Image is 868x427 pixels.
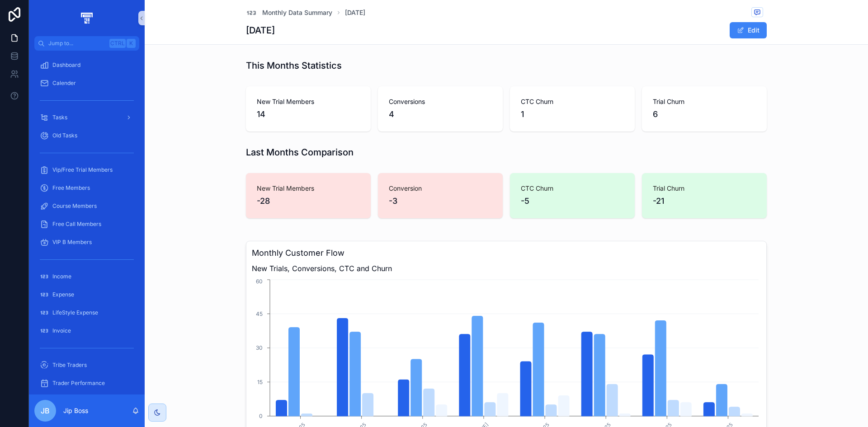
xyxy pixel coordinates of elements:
[34,234,139,250] a: VIP B Members
[34,198,139,214] a: Course Members
[345,8,365,17] a: [DATE]
[389,195,492,207] span: -3
[52,114,67,121] span: Tasks
[34,109,139,126] a: Tasks
[257,195,360,207] span: -28
[48,40,106,47] span: Jump to...
[256,310,263,317] tspan: 45
[521,97,624,106] span: CTC Churn
[252,263,761,274] span: New Trials, Conversions, CTC and Churn
[256,278,263,285] tspan: 60
[109,39,126,48] span: Ctrl
[389,184,492,193] span: Conversion
[79,11,94,25] img: App logo
[34,216,139,232] a: Free Call Members
[52,61,80,69] span: Dashboard
[52,202,97,210] span: Course Members
[259,413,263,419] tspan: 0
[246,7,332,18] a: Monthly Data Summary
[34,323,139,339] a: Invoice
[389,108,492,121] span: 4
[730,22,767,38] button: Edit
[52,291,74,298] span: Expense
[257,184,360,193] span: New Trial Members
[257,379,263,385] tspan: 15
[34,75,139,91] a: Calender
[34,286,139,303] a: Expense
[52,166,113,174] span: Vip/Free Trial Members
[41,405,50,416] span: JB
[521,108,624,121] span: 1
[262,8,332,17] span: Monthly Data Summary
[29,51,145,394] div: scrollable content
[127,40,135,47] span: K
[52,221,101,228] span: Free Call Members
[52,184,90,192] span: Free Members
[653,195,756,207] span: -21
[653,108,756,121] span: 6
[653,184,756,193] span: Trial Churn
[257,108,360,121] span: 14
[52,361,87,369] span: Tribe Traders
[52,327,71,334] span: Invoice
[653,97,756,106] span: Trial Churn
[34,162,139,178] a: Vip/Free Trial Members
[34,57,139,73] a: Dashboard
[34,180,139,196] a: Free Members
[34,375,139,391] a: Trader Performance
[52,80,76,87] span: Calender
[52,132,77,139] span: Old Tasks
[257,97,360,106] span: New Trial Members
[246,146,354,159] h1: Last Months Comparison
[34,357,139,373] a: Tribe Traders
[246,24,275,37] h1: [DATE]
[34,36,139,51] button: Jump to...CtrlK
[521,184,624,193] span: CTC Churn
[52,273,71,280] span: Income
[34,268,139,285] a: Income
[34,305,139,321] a: LifeStyle Expense
[246,59,342,72] h1: This Months Statistics
[52,309,98,316] span: LifeStyle Expense
[252,247,761,259] h3: Monthly Customer Flow
[52,239,92,246] span: VIP B Members
[256,344,263,351] tspan: 30
[389,97,492,106] span: Conversions
[34,127,139,144] a: Old Tasks
[52,380,105,387] span: Trader Performance
[63,406,88,415] p: Jip Boss
[521,195,624,207] span: -5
